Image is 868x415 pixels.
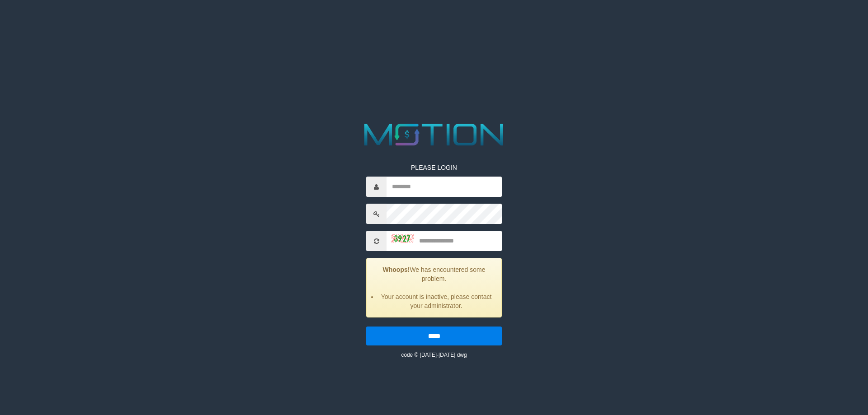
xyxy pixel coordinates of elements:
[401,352,467,358] small: code © [DATE]-[DATE] dwg
[358,120,510,149] img: MOTION_logo.png
[383,266,410,273] strong: Whoops!
[366,258,502,317] div: We has encountered some problem.
[391,234,414,243] img: captcha
[366,163,502,172] p: PLEASE LOGIN
[378,292,495,310] li: Your account is inactive, please contact your administrator.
